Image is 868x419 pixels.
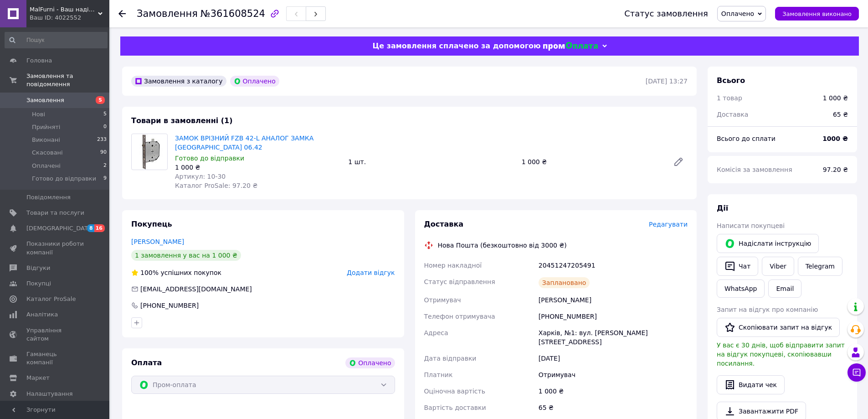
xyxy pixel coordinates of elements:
div: Ваш ID: 4022552 [30,14,109,22]
span: Отримувач [424,296,461,304]
input: Пошук [5,32,108,48]
div: Оплачено [345,357,395,368]
span: Прийняті [32,123,60,131]
span: Оплачені [32,162,61,170]
span: Це замовлення сплачено за допомогою [372,41,540,50]
span: Товари та послуги [26,209,84,217]
span: 2 [103,162,107,170]
span: 97.20 ₴ [823,166,848,173]
div: Статус замовлення [624,9,708,18]
span: Товари в замовленні (1) [131,116,233,125]
span: Гаманець компанії [26,350,84,367]
span: №361608524 [200,8,265,19]
span: Доставка [717,111,748,118]
div: Отримувач [537,367,689,383]
span: 9 [103,175,107,183]
div: Харків, №1: вул. [PERSON_NAME][STREET_ADDRESS] [537,325,689,350]
span: 5 [103,110,107,119]
span: Статус відправлення [424,278,495,285]
span: 233 [97,136,107,144]
span: У вас є 30 днів, щоб відправити запит на відгук покупцеві, скопіювавши посилання. [717,341,845,367]
span: Дії [717,204,728,212]
span: [EMAIL_ADDRESS][DOMAIN_NAME] [140,285,252,293]
a: Telegram [798,257,842,276]
span: Скасовані [32,149,63,157]
div: 1 000 ₴ [175,163,341,172]
span: Номер накладної [424,262,482,269]
span: Головна [26,57,52,65]
div: Заплановано [539,277,590,288]
span: 0 [103,123,107,131]
div: успішних покупок [131,268,221,277]
span: Відгуки [26,264,50,272]
button: Скопіювати запит на відгук [717,318,840,337]
span: Замовлення [137,8,198,19]
a: [PERSON_NAME] [131,238,184,245]
span: Показники роботи компанії [26,240,84,256]
div: [DATE] [537,350,689,367]
div: 1 000 ₴ [518,155,666,168]
span: Оплата [131,358,162,367]
span: 90 [100,149,107,157]
div: [PERSON_NAME] [537,292,689,308]
span: Запит на відгук про компанію [717,306,818,313]
span: MalFurni - Ваш надійний партнер з меблевої та дверної фурнітури [30,5,98,14]
span: Каталог ProSale: 97.20 ₴ [175,182,257,189]
span: 16 [94,224,105,232]
span: Покупці [26,279,51,288]
img: evopay logo [543,42,598,51]
div: 1 000 ₴ [537,383,689,399]
div: [PHONE_NUMBER] [139,301,200,310]
span: Готово до відправки [175,155,244,162]
div: 65 ₴ [537,399,689,416]
button: Надіслати інструкцію [717,234,819,253]
span: Всього [717,76,745,85]
span: 1 товар [717,94,742,102]
span: Дата відправки [424,355,477,362]
div: 20451247205491 [537,257,689,274]
a: WhatsApp [717,279,765,298]
div: [PHONE_NUMBER] [537,308,689,325]
span: 8 [87,224,94,232]
time: [DATE] 13:27 [646,78,688,85]
div: Нова Пошта (безкоштовно від 3000 ₴) [436,241,569,250]
span: Доставка [424,220,464,228]
div: 1 000 ₴ [823,93,848,103]
b: 1000 ₴ [822,135,848,142]
span: Написати покупцеві [717,222,785,229]
img: ЗАМОК ВРІЗНИЙ FZB 42-L АНАЛОГ ЗАМКА ЕЛЬБОР 06.42 [134,134,165,170]
span: Редагувати [649,221,688,228]
button: Email [768,279,801,298]
span: Замовлення виконано [782,10,852,17]
span: 100% [140,269,159,276]
a: Редагувати [669,153,688,171]
button: Чат [717,257,758,276]
span: Управління сайтом [26,326,84,343]
span: Каталог ProSale [26,295,76,303]
button: Видати чек [717,375,785,394]
span: Замовлення та повідомлення [26,72,109,88]
button: Замовлення виконано [775,7,859,21]
div: 1 шт. [344,155,518,168]
span: Вартість доставки [424,404,486,411]
span: Виконані [32,136,60,144]
div: Повернутися назад [118,9,126,18]
span: Нові [32,110,45,119]
span: Оплачено [721,10,754,17]
span: Додати відгук [347,269,395,276]
div: Замовлення з каталогу [131,76,226,87]
span: Готово до відправки [32,175,96,183]
span: Платник [424,371,453,378]
div: 1 замовлення у вас на 1 000 ₴ [131,250,241,261]
span: Всього до сплати [717,135,776,142]
span: Маркет [26,374,50,382]
button: Чат з покупцем [847,363,866,382]
span: Комісія за замовлення [717,166,792,173]
span: Повідомлення [26,193,71,202]
span: Адреса [424,329,448,336]
a: ЗАМОК ВРІЗНИЙ FZB 42-L АНАЛОГ ЗАМКА [GEOGRAPHIC_DATA] 06.42 [175,134,313,151]
span: Телефон отримувача [424,313,495,320]
span: Налаштування [26,390,73,398]
span: Артикул: 10-30 [175,173,226,180]
a: Viber [762,257,794,276]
